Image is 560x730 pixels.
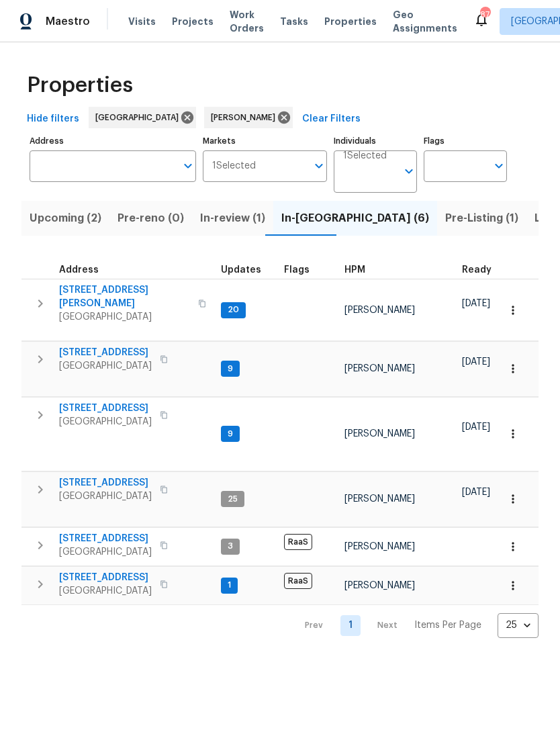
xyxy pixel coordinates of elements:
span: Hide filters [27,111,79,128]
span: [GEOGRAPHIC_DATA] [59,415,152,428]
span: HPM [344,265,365,275]
span: Clear Filters [302,111,361,128]
span: Geo Assignments [393,8,457,35]
button: Clear Filters [297,107,366,132]
div: 87 [480,8,489,21]
div: [GEOGRAPHIC_DATA] [89,107,196,128]
span: Work Orders [230,8,264,35]
span: 9 [222,363,238,375]
span: [STREET_ADDRESS] [59,402,152,415]
span: Properties [324,15,377,28]
span: Updates [221,265,261,275]
span: RaaS [284,534,312,550]
label: Address [30,137,196,145]
span: 20 [222,304,244,316]
span: In-[GEOGRAPHIC_DATA] (6) [281,209,429,228]
span: [PERSON_NAME] [344,364,415,373]
span: [STREET_ADDRESS] [59,532,152,545]
span: 9 [222,428,238,440]
span: Properties [27,79,133,92]
label: Flags [424,137,507,145]
span: In-review (1) [200,209,265,228]
span: [STREET_ADDRESS] [59,346,152,359]
span: [DATE] [462,422,490,432]
span: Projects [172,15,214,28]
span: [STREET_ADDRESS][PERSON_NAME] [59,283,190,310]
span: [DATE] [462,488,490,497]
span: [PERSON_NAME] [344,429,415,439]
span: 1 Selected [343,150,387,162]
span: Pre-reno (0) [118,209,184,228]
label: Individuals [334,137,417,145]
button: Open [489,156,508,175]
span: [STREET_ADDRESS] [59,571,152,584]
button: Open [179,156,197,175]
span: [GEOGRAPHIC_DATA] [59,310,190,324]
span: Upcoming (2) [30,209,101,228]
nav: Pagination Navigation [292,613,539,638]
span: Ready [462,265,492,275]
span: 1 [222,580,236,591]
a: Goto page 1 [340,615,361,636]
span: Pre-Listing (1) [445,209,518,228]
span: [DATE] [462,299,490,308]
span: Tasks [280,17,308,26]
span: [DATE] [462,357,490,367]
span: 25 [222,494,243,505]
span: [PERSON_NAME] [344,494,415,504]
button: Open [400,162,418,181]
span: [PERSON_NAME] [211,111,281,124]
span: [GEOGRAPHIC_DATA] [59,490,152,503]
div: Earliest renovation start date (first business day after COE or Checkout) [462,265,504,275]
button: Open [310,156,328,175]
span: Address [59,265,99,275]
span: [PERSON_NAME] [344,542,415,551]
span: [GEOGRAPHIC_DATA] [59,545,152,559]
span: [GEOGRAPHIC_DATA] [95,111,184,124]
button: Hide filters [21,107,85,132]
span: [GEOGRAPHIC_DATA] [59,359,152,373]
div: [PERSON_NAME] [204,107,293,128]
span: Visits [128,15,156,28]
span: RaaS [284,573,312,589]
span: 3 [222,541,238,552]
span: Flags [284,265,310,275]
span: [PERSON_NAME] [344,581,415,590]
span: [PERSON_NAME] [344,306,415,315]
p: Items Per Page [414,619,481,632]
span: Maestro [46,15,90,28]
span: [STREET_ADDRESS] [59,476,152,490]
label: Markets [203,137,328,145]
span: [GEOGRAPHIC_DATA] [59,584,152,598]
span: 1 Selected [212,161,256,172]
div: 25 [498,608,539,643]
